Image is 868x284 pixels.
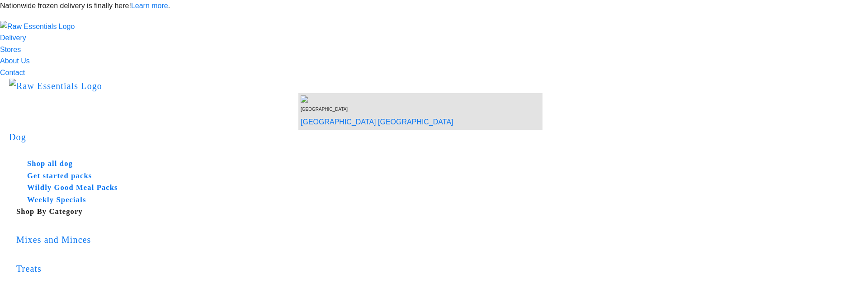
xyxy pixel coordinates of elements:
[16,220,535,259] a: Mixes and Minces
[16,170,520,182] a: Get started packs
[9,132,26,142] a: Dog
[16,182,520,194] a: Wildly Good Meal Packs
[301,118,376,126] a: [GEOGRAPHIC_DATA]
[16,206,535,218] h5: Shop By Category
[131,2,168,9] a: Learn more
[301,107,348,112] span: [GEOGRAPHIC_DATA]
[27,194,520,206] h5: Weekly Specials
[16,232,535,247] div: Mixes and Minces
[378,118,453,126] a: [GEOGRAPHIC_DATA]
[16,158,520,170] a: Shop all dog
[27,158,520,170] h5: Shop all dog
[301,95,310,103] img: van-moving.png
[27,170,520,182] h5: Get started packs
[16,194,520,206] a: Weekly Specials
[9,79,102,93] img: Raw Essentials Logo
[27,182,520,194] h5: Wildly Good Meal Packs
[16,261,535,276] div: Treats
